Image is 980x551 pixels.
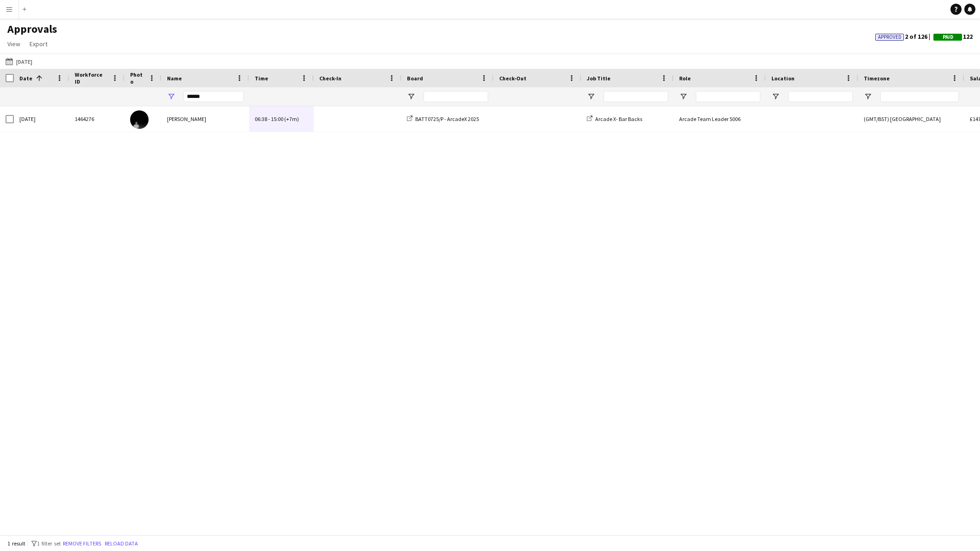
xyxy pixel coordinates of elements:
[61,539,103,549] button: Remove filters
[587,92,595,101] button: Open Filter Menu
[696,91,760,102] input: Role Filter Input
[415,115,479,122] span: BATT0725/P - ArcadeX 2025
[30,40,48,48] span: Export
[130,71,145,85] span: Photo
[255,115,267,122] span: 06:38
[19,75,32,82] span: Date
[4,56,34,67] button: [DATE]
[255,75,268,82] span: Time
[407,75,423,82] span: Board
[943,34,953,40] span: Paid
[933,32,973,41] span: 122
[271,115,283,122] span: 15:00
[37,540,61,547] span: 1 filter set
[604,91,668,102] input: Job Title Filter Input
[864,75,890,82] span: Timezone
[875,32,933,41] span: 2 of 126
[268,115,270,122] span: -
[319,75,341,82] span: Check-In
[864,92,872,101] button: Open Filter Menu
[407,115,479,122] a: BATT0725/P - ArcadeX 2025
[595,115,642,122] span: Arcade X- Bar Backs
[184,91,244,102] input: Name Filter Input
[26,38,51,50] a: Export
[14,106,69,132] div: [DATE]
[587,115,642,122] a: Arcade X- Bar Backs
[880,91,959,102] input: Timezone Filter Input
[858,106,964,132] div: (GMT/BST) [GEOGRAPHIC_DATA]
[679,92,687,101] button: Open Filter Menu
[75,71,108,85] span: Workforce ID
[771,92,780,101] button: Open Filter Menu
[103,539,140,549] button: Reload data
[167,92,175,101] button: Open Filter Menu
[407,92,415,101] button: Open Filter Menu
[69,106,125,132] div: 1464276
[788,91,853,102] input: Location Filter Input
[771,75,795,82] span: Location
[167,75,182,82] span: Name
[674,106,766,132] div: Arcade Team Leader 5006
[499,75,526,82] span: Check-Out
[4,38,24,50] a: View
[7,40,20,48] span: View
[587,75,610,82] span: Job Title
[284,115,299,122] span: (+7m)
[161,106,249,132] div: [PERSON_NAME]
[130,110,149,129] img: Philip Cartin
[424,91,488,102] input: Board Filter Input
[878,34,902,40] span: Approved
[679,75,691,82] span: Role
